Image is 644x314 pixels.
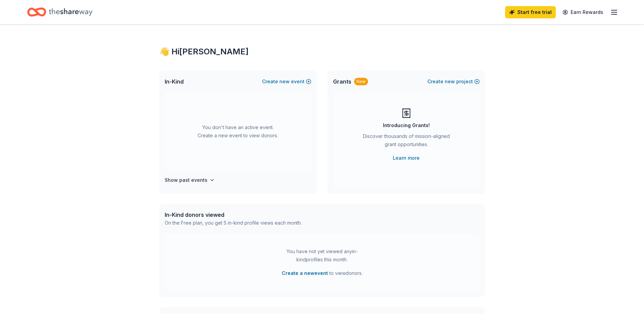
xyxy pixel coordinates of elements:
button: Create a newevent [282,269,328,277]
div: New [354,78,368,85]
a: Start free trial [505,6,556,18]
div: Introducing Grants! [383,121,430,129]
div: Discover thousands of mission-aligned grant opportunities. [360,132,453,151]
span: new [445,77,455,86]
div: 👋 Hi [PERSON_NAME] [159,46,485,57]
div: You have not yet viewed any in-kind profiles this month. [280,247,365,264]
span: to view donors . [282,269,363,277]
button: Show past events [165,176,215,184]
a: Earn Rewards [558,6,607,18]
div: You don't have an active event. Create a new event to view donors. [165,92,311,171]
div: In-Kind donors viewed [165,211,302,219]
span: Grants [333,77,351,86]
a: Home [27,4,92,20]
button: Createnewproject [427,77,480,86]
button: Createnewevent [262,77,311,86]
a: Learn more [393,154,420,162]
h4: Show past events [165,176,207,184]
div: On the Free plan, you get 5 in-kind profile views each month. [165,219,302,227]
span: In-Kind [165,77,184,86]
span: new [279,77,290,86]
